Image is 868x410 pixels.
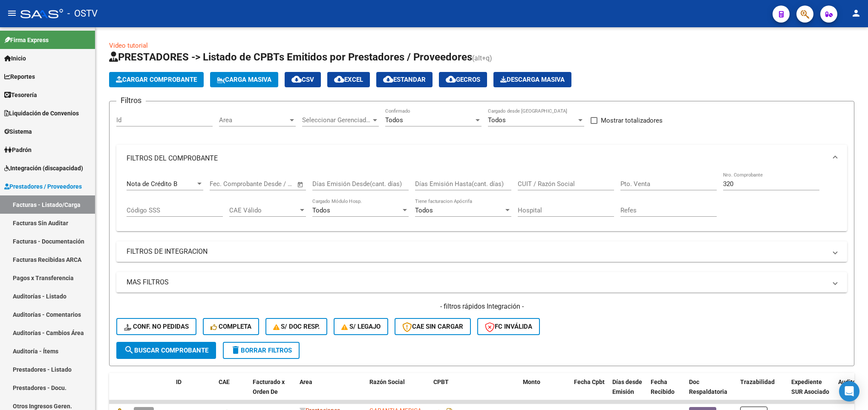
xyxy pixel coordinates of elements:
button: EXCEL [327,72,370,87]
span: PRESTADORES -> Listado de CPBTs Emitidos por Prestadores / Proveedores [109,51,472,63]
button: S/ legajo [334,318,388,335]
span: Integración (discapacidad) [4,163,83,173]
span: Mostrar totalizadores [601,115,663,126]
a: Video tutorial [109,42,148,49]
span: Monto [523,378,540,385]
span: Trazabilidad [740,378,775,385]
mat-expansion-panel-header: FILTROS DE INTEGRACION [116,241,847,262]
button: Descarga Masiva [493,72,571,87]
button: FC Inválida [477,318,540,335]
span: Liquidación de Convenios [4,109,79,118]
span: Borrar Filtros [231,347,292,354]
span: Carga Masiva [217,76,271,83]
span: Doc Respaldatoria [689,378,727,395]
span: Inicio [4,54,26,63]
span: Días desde Emisión [612,378,642,395]
span: CAE Válido [229,206,298,214]
mat-panel-title: FILTROS DEL COMPROBANTE [127,154,827,163]
span: Conf. no pedidas [124,323,189,330]
app-download-masive: Descarga masiva de comprobantes (adjuntos) [493,72,571,87]
span: Completa [211,323,251,330]
mat-icon: cloud_download [383,74,393,84]
button: Estandar [376,72,433,87]
span: Todos [385,116,403,124]
mat-icon: person [851,8,861,18]
span: EXCEL [334,76,363,83]
span: S/ Doc Resp. [273,323,320,330]
mat-icon: cloud_download [446,74,456,84]
span: - OSTV [67,4,98,23]
button: CSV [285,72,321,87]
mat-expansion-panel-header: MAS FILTROS [116,272,847,292]
span: CSV [291,76,314,83]
input: Fecha fin [252,180,293,188]
span: Estandar [383,76,426,83]
span: Seleccionar Gerenciador [302,116,371,124]
span: Prestadores / Proveedores [4,182,82,191]
button: S/ Doc Resp. [265,318,328,335]
mat-panel-title: MAS FILTROS [127,278,827,287]
div: Open Intercom Messenger [839,381,859,401]
button: Gecros [439,72,487,87]
span: Todos [312,206,330,214]
span: (alt+q) [472,54,492,62]
span: Facturado x Orden De [253,378,285,395]
mat-icon: delete [231,345,241,355]
button: Borrar Filtros [223,342,300,359]
span: Razón Social [369,378,405,385]
span: Todos [415,206,433,214]
span: Cargar Comprobante [116,76,197,83]
button: Buscar Comprobante [116,342,216,359]
span: CAE [219,378,230,385]
span: Descarga Masiva [500,76,565,83]
span: Nota de Crédito B [127,180,177,188]
span: S/ legajo [341,323,381,330]
h3: Filtros [116,95,146,106]
mat-expansion-panel-header: FILTROS DEL COMPROBANTE [116,145,847,172]
button: Conf. no pedidas [116,318,196,335]
span: Area [300,378,312,385]
span: Sistema [4,127,32,136]
span: Firma Express [4,35,49,45]
span: CAE SIN CARGAR [402,323,463,330]
button: Cargar Comprobante [109,72,204,87]
span: Fecha Recibido [651,378,675,395]
button: Carga Masiva [210,72,278,87]
span: CPBT [433,378,449,385]
span: Gecros [446,76,480,83]
mat-icon: cloud_download [291,74,302,84]
span: Auditoria [838,378,863,385]
span: Fecha Cpbt [574,378,605,385]
span: Buscar Comprobante [124,347,208,354]
span: ID [176,378,182,385]
h4: - filtros rápidos Integración - [116,302,847,311]
button: CAE SIN CARGAR [395,318,471,335]
input: Fecha inicio [210,180,244,188]
button: Completa [203,318,259,335]
button: Open calendar [296,180,306,189]
mat-panel-title: FILTROS DE INTEGRACION [127,247,827,256]
div: FILTROS DEL COMPROBANTE [116,172,847,232]
span: Todos [488,116,506,124]
mat-icon: cloud_download [334,74,344,84]
span: Reportes [4,72,35,81]
span: Expediente SUR Asociado [791,378,829,395]
span: FC Inválida [485,323,532,330]
mat-icon: search [124,345,134,355]
span: Area [219,116,288,124]
span: Padrón [4,145,32,155]
mat-icon: menu [7,8,17,18]
span: Tesorería [4,90,37,100]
